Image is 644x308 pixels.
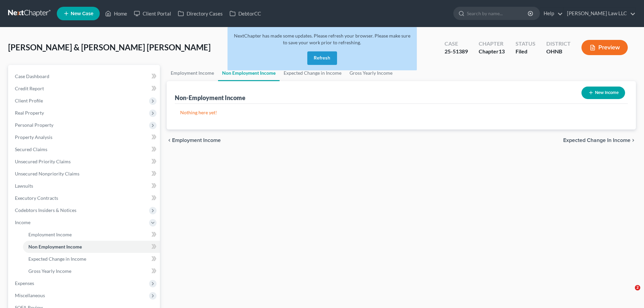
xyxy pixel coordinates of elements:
span: Executory Contracts [15,195,58,201]
i: chevron_right [630,138,636,143]
a: Lawsuits [9,180,160,192]
div: Chapter [479,40,505,48]
input: Search by name... [467,7,529,20]
button: chevron_left Employment Income [167,138,221,143]
span: Real Property [15,110,44,116]
a: Home [102,7,130,20]
button: Expected Change in Income chevron_right [563,138,636,143]
a: Credit Report [9,82,160,95]
span: [PERSON_NAME] & [PERSON_NAME] [PERSON_NAME] [8,42,211,52]
a: Executory Contracts [9,192,160,204]
span: Client Profile [15,98,43,103]
a: Unsecured Priority Claims [9,156,160,168]
button: Refresh [307,51,337,65]
div: Case [445,40,468,48]
span: Gross Yearly Income [28,268,71,274]
span: NextChapter has made some updates. Please refresh your browser. Please make sure to save your wor... [234,33,410,45]
div: Status [516,40,535,48]
span: Non Employment Income [28,244,82,250]
a: Client Portal [130,7,174,20]
a: Expected Change in Income [23,253,160,265]
span: Employment Income [28,232,72,237]
span: Personal Property [15,122,53,128]
span: Expected Change in Income [28,256,86,262]
a: Secured Claims [9,143,160,156]
span: Expenses [15,280,34,286]
iframe: Intercom live chat [621,285,637,301]
span: Codebtors Insiders & Notices [15,207,76,213]
div: District [546,40,571,48]
span: Unsecured Priority Claims [15,159,71,164]
a: DebtorCC [226,7,264,20]
div: Chapter [479,48,505,55]
a: Non Employment Income [23,241,160,253]
span: Property Analysis [15,134,52,140]
span: Expected Change in Income [563,138,630,143]
p: Nothing here yet! [180,109,622,116]
span: Credit Report [15,86,44,91]
button: New Income [581,87,625,99]
a: Non Employment Income [218,65,280,81]
span: 13 [499,48,505,54]
div: Non-Employment Income [175,94,245,102]
div: 25-51389 [445,48,468,55]
div: OHNB [546,48,571,55]
a: Unsecured Nonpriority Claims [9,168,160,180]
a: Help [540,7,563,20]
span: Secured Claims [15,146,47,152]
div: Filed [516,48,535,55]
a: Gross Yearly Income [23,265,160,277]
button: Preview [581,40,628,55]
span: New Case [71,11,93,16]
a: Case Dashboard [9,70,160,82]
span: Income [15,219,30,225]
span: Case Dashboard [15,73,49,79]
a: Directory Cases [174,7,226,20]
a: Employment Income [167,65,218,81]
span: Employment Income [172,138,221,143]
span: Unsecured Nonpriority Claims [15,171,79,176]
span: Miscellaneous [15,292,45,298]
span: 2 [635,285,640,290]
a: Property Analysis [9,131,160,143]
span: Lawsuits [15,183,33,189]
a: Employment Income [23,229,160,241]
i: chevron_left [167,138,172,143]
a: [PERSON_NAME] Law LLC [564,7,636,20]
